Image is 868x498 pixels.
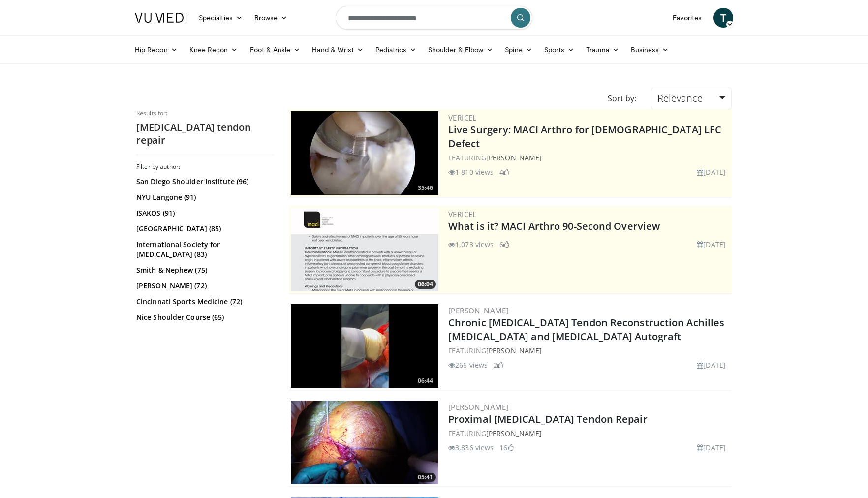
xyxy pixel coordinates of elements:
a: ISAKOS (91) [136,208,272,218]
img: aa6cc8ed-3dbf-4b6a-8d82-4a06f68b6688.300x170_q85_crop-smart_upscale.jpg [291,208,438,291]
input: Search topics, interventions [336,6,532,30]
h2: [MEDICAL_DATA] tendon repair [136,121,274,147]
a: NYU Langone (91) [136,192,272,202]
span: Relevance [657,92,703,105]
a: [PERSON_NAME] [448,402,509,412]
a: [PERSON_NAME] [486,429,542,438]
a: Favorites [667,8,708,28]
a: [PERSON_NAME] [486,346,542,355]
p: Results for: [136,109,274,117]
a: What is it? MACI Arthro 90-Second Overview [448,219,660,233]
a: Shoulder & Elbow [422,40,499,60]
img: eb023345-1e2d-4374-a840-ddbc99f8c97c.300x170_q85_crop-smart_upscale.jpg [291,111,438,195]
a: Proximal [MEDICAL_DATA] Tendon Repair [448,412,648,426]
span: 05:41 [415,473,436,482]
h3: Filter by author: [136,163,274,171]
a: Foot & Ankle [244,40,307,60]
img: 85d99b7d-c6a5-4a95-ab74-578881566861.300x170_q85_crop-smart_upscale.jpg [291,401,438,484]
span: 06:44 [415,376,436,385]
a: [PERSON_NAME] (72) [136,281,272,291]
a: Spine [499,40,538,60]
img: 3f93c4f4-1cd8-4ddd-8d31-b4fae3ac52ad.300x170_q85_crop-smart_upscale.jpg [291,304,438,388]
li: 1,810 views [448,167,494,177]
a: 05:41 [291,401,438,484]
a: Nice Shoulder Course (65) [136,312,272,322]
a: [PERSON_NAME] [448,306,509,315]
li: [DATE] [697,360,726,370]
div: Sort by: [600,88,644,109]
div: FEATURING [448,153,730,163]
li: 266 views [448,360,488,370]
li: [DATE] [697,167,726,177]
a: Pediatrics [370,40,422,60]
a: [PERSON_NAME] [486,153,542,162]
a: 35:46 [291,111,438,195]
li: 1,073 views [448,239,494,249]
a: San Diego Shoulder Institute (96) [136,177,272,187]
li: 3,836 views [448,442,494,453]
a: Live Surgery: MACI Arthro for [DEMOGRAPHIC_DATA] LFC Defect [448,123,721,150]
li: 16 [499,442,513,453]
a: Vericel [448,209,477,219]
a: Relevance [651,88,732,109]
a: Business [625,40,675,60]
span: 06:04 [415,280,436,289]
a: Sports [538,40,581,60]
a: Chronic [MEDICAL_DATA] Tendon Reconstruction Achilles [MEDICAL_DATA] and [MEDICAL_DATA] Autograft [448,316,724,343]
span: 35:46 [415,184,436,192]
a: 06:04 [291,208,438,291]
a: Hand & Wrist [306,40,370,60]
a: Vericel [448,113,477,123]
a: T [713,8,733,28]
a: Browse [248,8,294,28]
a: Knee Recon [184,40,244,60]
li: [DATE] [697,239,726,249]
a: 06:44 [291,304,438,388]
li: 6 [499,239,509,249]
li: [DATE] [697,442,726,453]
a: [GEOGRAPHIC_DATA] (85) [136,224,272,234]
a: Cincinnati Sports Medicine (72) [136,297,272,307]
div: FEATURING [448,345,730,356]
li: 4 [499,167,509,177]
a: Specialties [193,8,248,28]
a: Hip Recon [129,40,184,60]
li: 2 [494,360,503,370]
a: International Society for [MEDICAL_DATA] (83) [136,240,272,259]
img: VuMedi Logo [135,13,187,23]
a: Trauma [580,40,625,60]
a: Smith & Nephew (75) [136,265,272,275]
div: FEATURING [448,428,730,438]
